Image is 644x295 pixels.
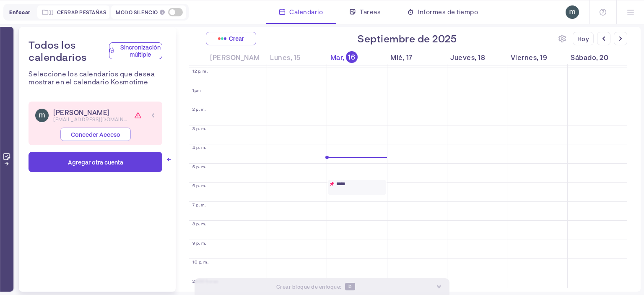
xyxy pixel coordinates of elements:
[450,53,485,61] font: Jueves, 18
[109,42,162,59] button: Sincronización múltiple
[192,202,206,207] font: 7 p. m.
[192,68,208,73] font: 12 p. m.
[330,53,345,61] font: Mar,
[192,183,206,188] font: 6 p. m.
[511,53,548,61] font: Viernes, 19
[29,70,155,86] font: Seleccione los calendarios que desea mostrar en el calendario Kosmotime
[390,53,413,61] font: Mié, 17
[192,145,206,150] font: 4 p. m.
[571,53,608,61] font: Sábado, 20
[192,221,206,226] font: 8 p. m.
[266,0,336,24] a: Calendario
[358,32,457,44] font: Septiembre de 2025
[192,240,206,245] font: 9 p. m.
[116,9,158,15] font: Modo silencio
[360,8,381,16] font: Tareas
[53,116,143,122] font: [EMAIL_ADDRESS][DOMAIN_NAME]
[289,8,323,16] font: Calendario
[71,131,120,138] font: Conceder acceso
[68,159,123,166] font: Agregar otra cuenta
[348,53,355,61] font: 16
[192,126,206,131] font: 3 p. m.
[577,35,589,42] font: Hoy
[336,0,394,24] a: Tareas
[566,5,579,19] img: ACg8ocLhBK34fa24-eW7z2WvAyfqhyqsSnh999A7pCpiLw1KXpxl=s96-c
[206,32,256,45] button: Crear
[192,279,218,284] font: 23:00 horas
[348,283,352,289] font: b
[270,53,301,61] font: Lunes, 15
[192,164,206,169] font: 5 p. m.
[192,107,206,112] font: 2 p. m.
[53,108,110,116] span: Malena Arregui
[29,152,162,172] button: Agregar otra cuenta
[29,39,87,63] font: Todos los calendarios
[229,35,244,42] font: Crear
[57,9,106,15] font: Cerrar pestañas
[53,108,110,116] font: [PERSON_NAME]
[35,109,49,122] img: ACg8ocLhBK34fa24-eW7z2WvAyfqhyqsSnh999A7pCpiLw1KXpxl=s96-c
[394,0,491,24] a: Informes de tiempo
[340,284,342,290] font: :
[53,116,130,123] span: malenaarregui7@gmail.com
[192,88,201,93] font: 1pm
[210,53,277,61] font: [PERSON_NAME], 14
[192,259,208,264] font: 10 p. m.
[276,284,340,290] font: Crear bloque de enfoque
[60,128,131,141] button: Conceder acceso
[120,44,161,58] font: Sincronización múltiple
[418,8,478,16] font: Informes de tiempo
[9,9,31,15] font: Enfocar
